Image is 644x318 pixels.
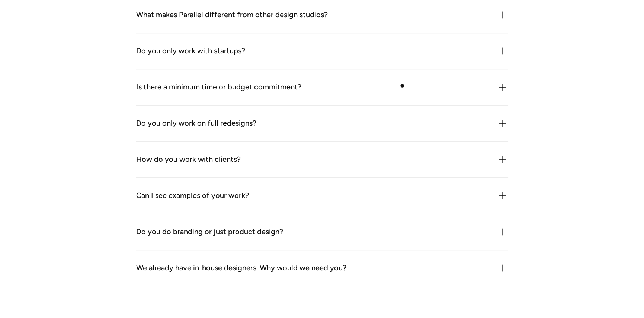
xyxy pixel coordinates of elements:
[136,45,245,57] div: Do you only work with startups?
[136,226,283,238] div: Do you do branding or just product design?
[136,154,241,166] div: How do you work with clients?
[136,9,328,21] div: What makes Parallel different from other design studios?
[136,81,301,93] div: Is there a minimum time or budget commitment?
[136,262,346,274] div: We already have in-house designers. Why would we need you?
[136,117,256,129] div: Do you only work on full redesigns?
[136,190,249,202] div: Can I see examples of your work?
